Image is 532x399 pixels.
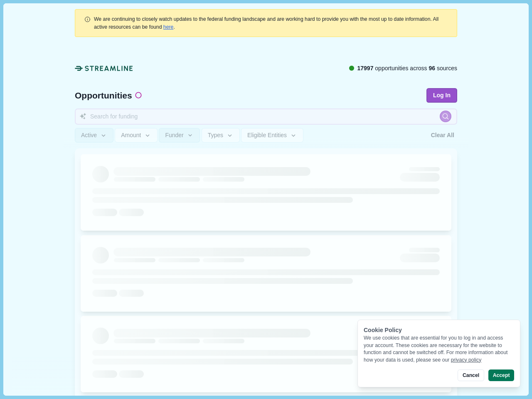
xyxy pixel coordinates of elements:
button: Cancel [458,369,484,381]
button: Clear All [428,128,457,143]
div: We use cookies that are essential for you to log in and access your account. These cookies are ne... [364,335,514,364]
span: Amount [121,132,141,139]
a: privacy policy [451,357,482,363]
button: Funder [159,128,200,143]
span: 96 [429,65,436,71]
span: Opportunities [75,91,132,100]
button: Types [202,128,240,143]
button: Accept [488,369,514,381]
button: Eligible Entities [241,128,303,143]
input: Search for funding [75,108,457,125]
button: Log In [426,88,457,103]
div: . [94,15,448,31]
span: We are continuing to closely watch updates to the federal funding landscape and are working hard ... [94,16,438,30]
button: Amount [115,128,158,143]
span: Funder [165,132,183,139]
a: here [163,24,174,30]
span: Eligible Entities [247,132,287,139]
span: Active [81,132,97,139]
span: opportunities across sources [357,64,457,73]
span: 17997 [357,65,373,71]
span: Cookie Policy [364,327,402,333]
button: Active [75,128,113,143]
span: Types [208,132,223,139]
